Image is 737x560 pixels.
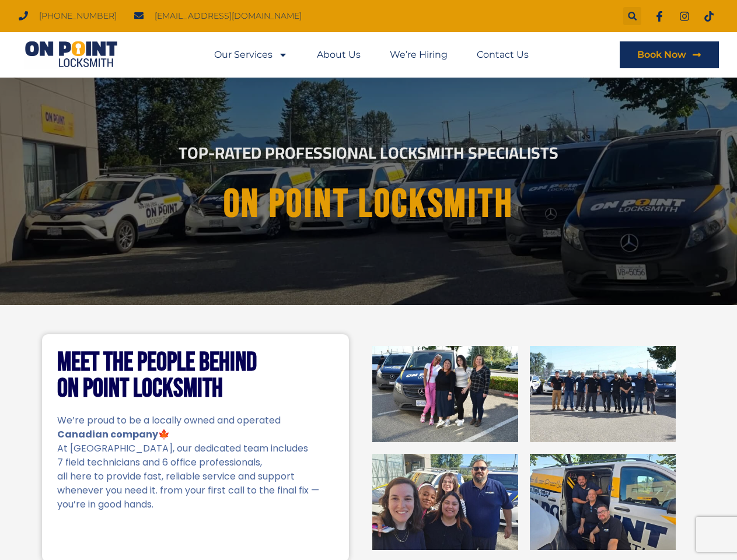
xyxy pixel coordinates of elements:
div: Search [623,7,641,25]
span: Book Now [637,50,686,60]
a: We’re Hiring [390,41,448,68]
a: Our Services [214,41,288,68]
p: We’re proud to be a locally owned and operated [57,414,334,428]
h2: Top-Rated Professional Locksmith Specialists [44,145,693,161]
nav: Menu [214,41,529,68]
span: [PHONE_NUMBER] [36,8,117,24]
img: On Point Locksmith Port Coquitlam, BC 3 [372,454,518,550]
p: all here to provide fast, reliable service and support [57,470,334,484]
a: Contact Us [477,41,529,68]
a: About Us [317,41,361,68]
h2: Meet the People Behind On Point Locksmith [57,349,334,402]
p: 7 field technicians and 6 office professionals, [57,456,334,470]
strong: Canadian company [57,428,158,441]
img: On Point Locksmith Port Coquitlam, BC 4 [530,454,676,550]
img: On Point Locksmith Port Coquitlam, BC 1 [372,346,518,442]
span: [EMAIL_ADDRESS][DOMAIN_NAME] [152,8,302,24]
a: Book Now [620,41,719,68]
h1: On point Locksmith [54,183,683,226]
p: whenever you need it. from your first call to the final fix — [57,484,334,498]
img: On Point Locksmith Port Coquitlam, BC 2 [530,346,676,442]
p: 🍁 At [GEOGRAPHIC_DATA], our dedicated team includes [57,428,334,456]
p: you’re in good hands. [57,498,334,512]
